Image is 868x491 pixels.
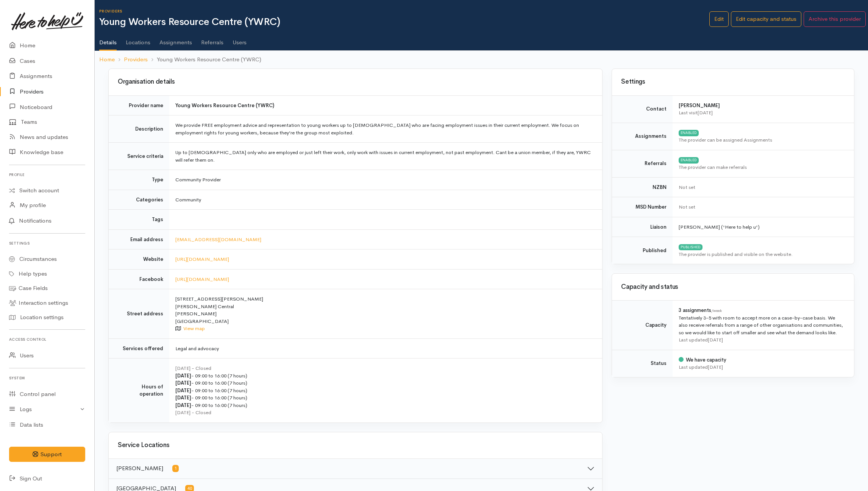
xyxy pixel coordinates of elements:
[612,237,673,264] td: Published
[679,363,845,371] div: Last updated
[679,164,845,171] div: The provider can make referrals
[109,289,169,339] td: Street address
[731,11,801,27] a: Edit capacity and status
[679,244,703,250] div: PUBLISHED
[612,217,673,237] td: Liaison
[201,29,223,50] a: Referrals
[109,170,169,190] td: Type
[109,338,169,359] td: Services offered
[99,29,117,51] a: Details
[621,284,845,291] h3: Capacity and status
[99,9,709,13] h6: Providers
[175,387,593,394] div: - 09:00 to 16:00 (7 hours)
[109,229,169,249] td: Email address
[118,442,593,449] h3: Service Locations
[679,251,845,258] div: The provider is published and visible on the website.
[175,236,261,243] a: [EMAIL_ADDRESS][DOMAIN_NAME]
[109,210,169,230] td: Tags
[612,350,673,377] td: Status
[175,380,191,386] b: [DATE]
[175,387,191,394] b: [DATE]
[175,394,593,402] div: - 09:00 to 16:00 (7 hours)
[109,249,169,270] td: Website
[109,115,169,143] td: Description
[175,402,191,408] b: [DATE]
[175,409,593,416] div: [DATE] - Closed
[612,150,673,177] td: Referrals
[175,373,191,379] b: [DATE]
[169,190,602,210] td: Community
[9,238,85,248] h6: Settings
[175,276,229,282] a: [URL][DOMAIN_NAME]
[679,136,845,144] div: The provider can be assigned Assignments
[118,78,593,86] h3: Organisation details
[9,170,85,180] h6: Profile
[159,29,192,50] a: Assignments
[709,11,729,27] a: Edit
[9,373,85,383] h6: System
[109,143,169,170] td: Service criteria
[679,184,845,191] div: Not set
[612,95,673,123] td: Contact
[175,379,593,387] div: - 09:00 to 16:00 (7 hours)
[175,372,593,380] div: - 09:00 to 16:00 (7 hours)
[612,197,673,217] td: MSD Number
[612,301,673,350] td: Capacity
[169,143,602,170] td: Up to [DEMOGRAPHIC_DATA] only who are employed or just left their work, only work with issues in ...
[679,102,720,109] b: [PERSON_NAME]
[679,130,699,136] div: ENABLED
[679,314,845,337] div: Tentatively 3-5 with room to accept more on a case-by-case basis. We also receive referrals from ...
[126,29,150,50] a: Locations
[175,365,593,372] div: [DATE] - Closed
[169,115,602,143] td: We provide FREE employment advice and representation to young workers up to [DEMOGRAPHIC_DATA] wh...
[679,203,845,211] div: Not set
[612,123,673,150] td: Assignments
[612,177,673,197] td: NZBN
[9,447,85,462] button: Support
[679,109,845,117] div: Last visit
[99,17,709,28] h1: Young Workers Resource Centre (YWRC)
[175,402,593,409] div: - 09:00 to 16:00 (7 hours)
[169,338,602,359] td: Legal and advocacy
[109,190,169,210] td: Categories
[109,459,602,479] button: [PERSON_NAME]1
[708,337,723,343] time: [DATE]
[175,102,274,109] b: Young Workers Resource Centre (YWRC)
[679,307,845,314] div: 3 assignments
[175,394,191,401] b: [DATE]
[183,325,205,332] a: View map
[148,55,261,64] li: Young Workers Resource Centre (YWRC)
[99,55,115,64] a: Home
[172,465,179,472] span: 1
[169,170,602,190] td: Community Provider
[679,356,845,364] div: We have capacity
[804,11,866,27] button: Archive this provider
[621,78,845,86] h3: Settings
[109,95,169,115] td: Provider name
[679,336,845,344] div: Last updated
[673,217,854,237] td: [PERSON_NAME] ('Here to help u')
[109,269,169,289] td: Facebook
[698,109,713,116] time: [DATE]
[711,309,722,313] span: /week
[679,157,699,163] div: ENABLED
[95,51,868,69] nav: breadcrumb
[9,334,85,344] h6: Access control
[708,364,723,370] time: [DATE]
[109,359,169,422] td: Hours of operation
[233,29,247,50] a: Users
[175,256,229,262] a: [URL][DOMAIN_NAME]
[169,289,602,339] td: [STREET_ADDRESS][PERSON_NAME] [PERSON_NAME] Central [PERSON_NAME] [GEOGRAPHIC_DATA]
[124,55,148,64] a: Providers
